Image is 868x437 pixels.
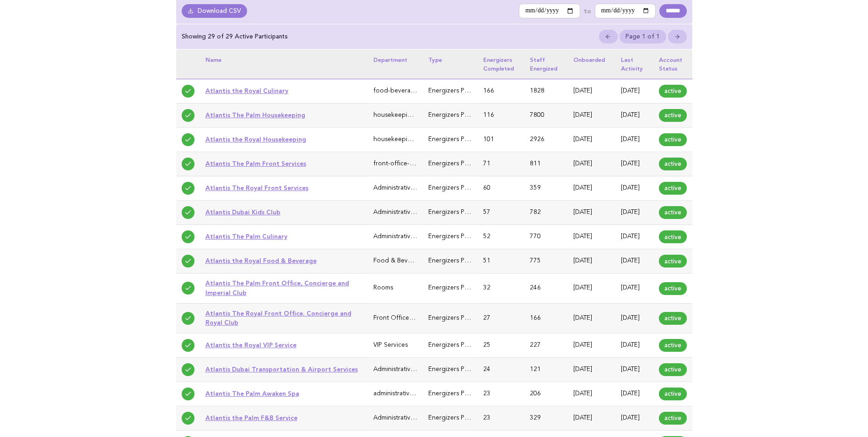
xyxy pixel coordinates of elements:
td: 782 [524,201,568,225]
td: 7800 [524,103,568,127]
td: 811 [524,152,568,176]
a: Atlantis the Royal Food & Beverage [205,257,317,264]
th: Energizers completed [478,49,524,79]
td: [DATE] [568,273,615,303]
td: 166 [524,303,568,333]
td: 71 [478,152,524,176]
span: active [659,412,687,425]
td: 23 [478,382,524,406]
a: Atlantis The Palm Front Office, Concierge and Imperial Club [205,279,349,296]
a: Atlantis The Palm Awaken Spa [205,390,299,397]
td: [DATE] [615,382,653,406]
a: Atlantis the Royal Housekeeping [205,136,306,143]
td: [DATE] [568,333,615,357]
td: [DATE] [615,201,653,225]
td: 329 [524,406,568,431]
span: Administrative & General (Executive Office, HR, IT, Finance) [373,415,543,421]
td: 23 [478,406,524,431]
td: [DATE] [568,406,615,431]
td: 2926 [524,127,568,152]
td: 1828 [524,79,568,103]
td: 206 [524,382,568,406]
span: Energizers Participant [428,137,491,142]
a: Atlantis The Palm Housekeeping [205,111,305,119]
span: Administrative & General (Executive Office, HR, IT, Finance) [373,234,543,240]
th: Type [423,49,478,79]
th: Onboarded [568,49,615,79]
span: Energizers Participant [428,391,491,397]
a: Atlantis the Royal Culinary [205,87,288,94]
span: Energizers Participant [428,258,491,264]
span: active [659,312,687,325]
span: Administrative & General (Executive Office, HR, IT, Finance) [373,185,543,191]
td: [DATE] [568,303,615,333]
td: 27 [478,303,524,333]
td: [DATE] [615,357,653,382]
span: active [659,388,687,400]
td: [DATE] [568,382,615,406]
a: Atlantis The Palm Culinary [205,233,287,240]
span: Energizers Participant [428,342,491,348]
span: VIP Services [373,342,408,348]
span: Energizers Participant [428,315,491,321]
td: [DATE] [615,406,653,431]
td: [DATE] [615,176,653,201]
span: active [659,206,687,219]
td: [DATE] [615,249,653,273]
td: 60 [478,176,524,201]
a: Atlantis The Palm Front Services [205,160,306,167]
span: active [659,133,687,146]
td: [DATE] [615,152,653,176]
td: 166 [478,79,524,103]
span: Energizers Participant [428,285,491,291]
span: active [659,230,687,243]
td: 57 [478,201,524,225]
td: [DATE] [568,249,615,273]
span: Energizers Participant [428,415,491,421]
td: 25 [478,333,524,357]
td: [DATE] [615,333,653,357]
span: Administrative & General (Executive Office, HR, IT, Finance) [373,366,543,372]
span: administrative-general-executive-office-hr-it-finance [373,391,524,397]
a: Atlantis The Royal Front Services [205,184,308,191]
span: active [659,339,687,352]
td: 359 [524,176,568,201]
a: Atlantis Dubai Transportation & Airport Services [205,366,358,373]
td: 32 [478,273,524,303]
span: active [659,85,687,98]
td: [DATE] [615,273,653,303]
span: Energizers Participant [428,234,491,240]
td: [DATE] [568,79,615,103]
td: 24 [478,357,524,382]
span: active [659,109,687,122]
td: 770 [524,225,568,249]
span: active [659,182,687,195]
span: front-office-guest-services [373,161,451,167]
span: active [659,158,687,170]
td: 246 [524,273,568,303]
td: [DATE] [615,103,653,127]
td: 227 [524,333,568,357]
td: [DATE] [568,201,615,225]
th: Name [200,49,368,79]
span: active [659,282,687,295]
td: [DATE] [568,225,615,249]
span: housekeeping-laundry [373,112,439,118]
span: Energizers Participant [428,161,491,167]
td: [DATE] [568,127,615,152]
th: Account status [653,49,692,79]
span: housekeeping-laundry [373,137,439,142]
p: Showing 29 of 29 Active Participants [182,33,288,41]
th: Department [368,49,423,79]
td: [DATE] [568,103,615,127]
span: Rooms [373,285,393,291]
th: Staff energized [524,49,568,79]
a: Atlantis the Royal VIP Service [205,341,297,349]
td: [DATE] [615,303,653,333]
td: 52 [478,225,524,249]
td: [DATE] [568,357,615,382]
span: Energizers Participant [428,185,491,191]
td: [DATE] [615,79,653,103]
a: Atlantis the Palm F&B Service [205,414,297,421]
a: Download CSV [182,4,248,18]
